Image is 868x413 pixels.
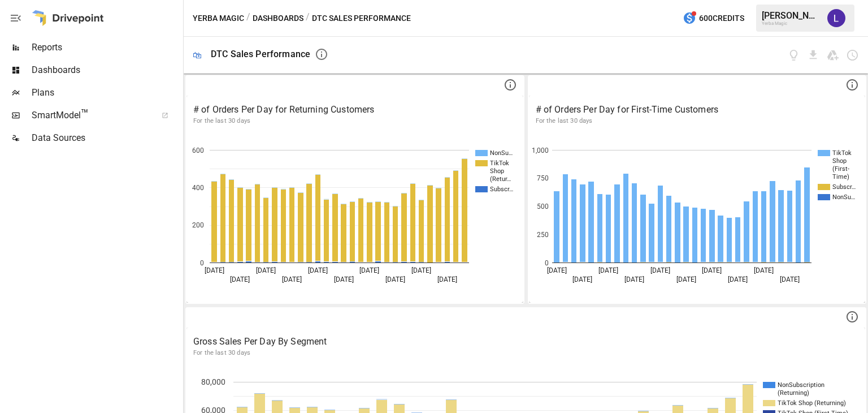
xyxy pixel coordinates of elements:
text: (Retur… [490,175,511,183]
text: [DATE] [546,266,566,274]
div: / [246,11,250,25]
button: Dashboards [253,11,303,25]
text: 200 [192,221,204,229]
text: 1,000 [532,147,549,154]
span: Data Sources [32,131,181,145]
text: TikTok Shop (Returning) [778,399,846,407]
text: 400 [192,184,204,192]
text: [DATE] [308,266,328,274]
div: 🛍 [193,50,202,61]
span: ™ [81,107,89,121]
p: Gross Sales Per Day By Segment [193,335,858,349]
text: 80,000 [201,377,225,386]
p: For the last 30 days [536,117,859,126]
text: [DATE] [598,266,618,274]
div: / [306,11,310,25]
text: 250 [537,231,549,239]
text: 600 [192,147,204,154]
text: 0 [545,259,549,267]
text: Time) [832,173,849,180]
text: (Returning) [778,389,809,397]
text: [DATE] [411,266,431,274]
img: Laarni Niro [827,9,845,27]
text: NonSubscription [778,381,824,389]
text: NonSu… [490,149,513,157]
text: [DATE] [702,266,722,274]
text: 750 [537,174,549,182]
text: TikTok [490,160,509,167]
button: Schedule dashboard [846,49,859,62]
p: For the last 30 days [193,117,517,126]
button: Download dashboard [807,49,820,62]
button: Yerba Magic [193,11,244,25]
text: [DATE] [624,276,644,283]
button: 600Credits [678,8,749,29]
p: For the last 30 days [193,349,858,358]
text: Subscr… [490,186,513,193]
text: Shop [832,157,847,165]
text: [DATE] [359,266,379,274]
text: [DATE] [282,276,302,283]
div: [PERSON_NAME] [762,10,821,21]
text: [DATE] [754,266,774,274]
div: Yerba Magic [762,21,821,26]
svg: A chart. [529,133,862,303]
text: 500 [537,203,549,210]
span: 600 Credits [699,11,744,25]
text: [DATE] [437,276,457,283]
text: [DATE] [779,276,799,283]
button: View documentation [787,49,800,62]
div: DTC Sales Performance [211,49,310,59]
span: Dashboards [32,63,181,77]
text: [DATE] [230,276,250,283]
text: [DATE] [676,276,696,283]
text: Subscr… [832,183,856,191]
span: Plans [32,86,181,100]
text: [DATE] [205,266,224,274]
text: [DATE] [572,276,592,283]
span: SmartModel [32,109,149,122]
text: [DATE] [650,266,670,274]
svg: A chart. [186,133,519,303]
text: 0 [200,259,204,267]
text: (First- [832,165,849,173]
text: TikTok [832,149,852,157]
text: NonSu… [832,193,855,201]
button: Laarni Niro [821,2,852,34]
text: [DATE] [256,266,276,274]
text: [DATE] [385,276,405,283]
p: # of Orders Per Day for First-Time Customers [536,103,859,117]
span: Reports [32,41,181,54]
text: [DATE] [728,276,748,283]
p: # of Orders Per Day for Returning Customers [193,103,517,117]
text: [DATE] [334,276,354,283]
button: Save as Google Doc [826,49,839,62]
